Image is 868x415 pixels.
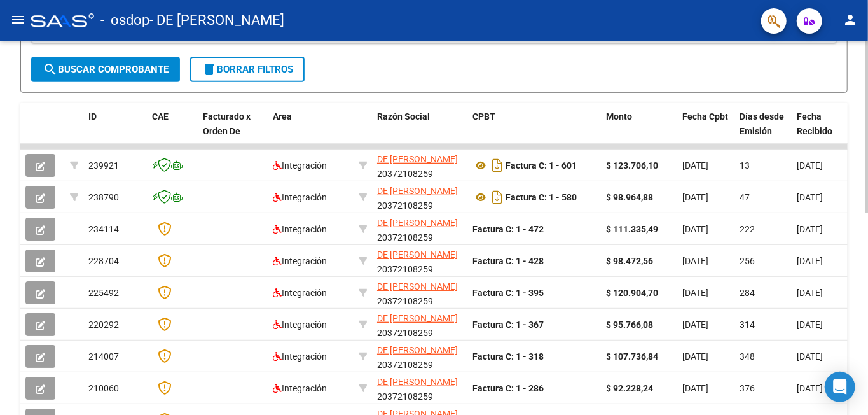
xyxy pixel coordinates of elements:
[88,320,119,330] span: 220292
[152,111,169,122] span: CAE
[83,103,147,159] datatable-header-cell: ID
[740,111,784,136] span: Días desde Emisión
[273,224,327,234] span: Integración
[489,155,506,176] i: Descargar documento
[273,111,292,122] span: Area
[273,256,327,266] span: Integración
[88,192,119,202] span: 238790
[377,343,462,370] div: 20372108259
[606,224,658,234] strong: $ 111.335,49
[740,224,755,234] span: 222
[31,57,180,82] button: Buscar Comprobante
[377,218,458,228] span: DE [PERSON_NAME]
[10,12,25,27] mat-icon: menu
[740,160,750,171] span: 13
[740,383,755,393] span: 376
[377,248,462,274] div: 20372108259
[268,103,354,159] datatable-header-cell: Area
[377,279,462,306] div: 20372108259
[682,288,708,298] span: [DATE]
[88,111,97,122] span: ID
[825,372,855,402] div: Open Intercom Messenger
[489,187,506,207] i: Descargar documento
[792,103,849,159] datatable-header-cell: Fecha Recibido
[377,250,458,260] span: DE [PERSON_NAME]
[149,6,284,34] span: - DE [PERSON_NAME]
[377,152,462,179] div: 20372108259
[740,288,755,298] span: 284
[740,320,755,330] span: 314
[377,313,458,323] span: DE [PERSON_NAME]
[472,111,495,122] span: CPBT
[682,383,708,393] span: [DATE]
[797,192,823,202] span: [DATE]
[606,160,658,171] strong: $ 123.706,10
[198,103,268,159] datatable-header-cell: Facturado x Orden De
[606,383,653,393] strong: $ 92.228,24
[606,111,632,122] span: Monto
[797,288,823,298] span: [DATE]
[797,320,823,330] span: [DATE]
[682,160,708,171] span: [DATE]
[601,103,677,159] datatable-header-cell: Monto
[734,103,792,159] datatable-header-cell: Días desde Emisión
[377,281,458,292] span: DE [PERSON_NAME]
[377,311,462,338] div: 20372108259
[472,383,544,393] strong: Factura C: 1 - 286
[797,224,823,234] span: [DATE]
[682,192,708,202] span: [DATE]
[377,375,462,402] div: 20372108259
[377,216,462,243] div: 20372108259
[797,160,823,171] span: [DATE]
[273,383,327,393] span: Integración
[88,224,119,234] span: 234114
[472,351,544,362] strong: Factura C: 1 - 318
[797,351,823,362] span: [DATE]
[202,64,293,75] span: Borrar Filtros
[203,111,251,136] span: Facturado x Orden De
[682,256,708,266] span: [DATE]
[797,111,832,136] span: Fecha Recibido
[88,288,119,298] span: 225492
[740,351,755,362] span: 348
[682,351,708,362] span: [DATE]
[273,160,327,171] span: Integración
[377,377,458,387] span: DE [PERSON_NAME]
[606,351,658,362] strong: $ 107.736,84
[740,192,750,202] span: 47
[682,111,728,122] span: Fecha Cpbt
[372,103,467,159] datatable-header-cell: Razón Social
[43,62,58,77] mat-icon: search
[682,320,708,330] span: [DATE]
[377,184,462,211] div: 20372108259
[88,256,119,266] span: 228704
[606,256,653,266] strong: $ 98.472,56
[472,320,544,330] strong: Factura C: 1 - 367
[606,288,658,298] strong: $ 120.904,70
[606,192,653,202] strong: $ 98.964,88
[88,160,119,171] span: 239921
[147,103,198,159] datatable-header-cell: CAE
[273,192,327,202] span: Integración
[506,192,577,202] strong: Factura C: 1 - 580
[472,224,544,234] strong: Factura C: 1 - 472
[677,103,734,159] datatable-header-cell: Fecha Cpbt
[43,64,169,75] span: Buscar Comprobante
[472,288,544,298] strong: Factura C: 1 - 395
[377,111,430,122] span: Razón Social
[472,256,544,266] strong: Factura C: 1 - 428
[273,320,327,330] span: Integración
[377,154,458,164] span: DE [PERSON_NAME]
[377,186,458,196] span: DE [PERSON_NAME]
[190,57,305,82] button: Borrar Filtros
[88,383,119,393] span: 210060
[202,62,217,77] mat-icon: delete
[843,12,858,27] mat-icon: person
[797,383,823,393] span: [DATE]
[740,256,755,266] span: 256
[88,351,119,362] span: 214007
[467,103,601,159] datatable-header-cell: CPBT
[377,345,458,355] span: DE [PERSON_NAME]
[273,288,327,298] span: Integración
[606,320,653,330] strong: $ 95.766,08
